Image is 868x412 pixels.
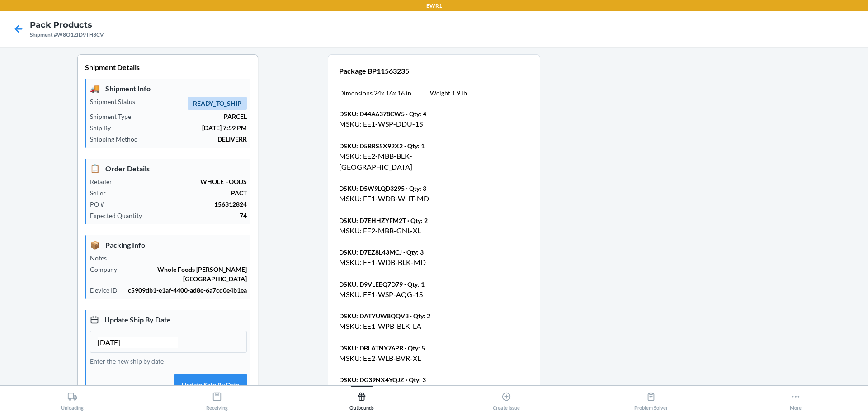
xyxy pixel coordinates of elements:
p: DSKU: D5W9LQD3295 · Qty: 3 [339,184,467,193]
p: DSKU: D9VLEEQ7D79 · Qty: 1 [339,279,467,289]
div: More [790,388,802,411]
p: DSKU: D7EZ8L43MCJ · Qty: 3 [339,247,467,257]
p: PACT [113,188,247,198]
span: READY_TO_SHIP [188,97,247,110]
p: Order Details [90,162,247,175]
p: Expected Quantity [90,211,149,220]
p: Shipment Status [90,97,142,106]
p: MSKU: EE2-MBB-GNL-XL [339,225,467,236]
button: More [723,386,868,411]
p: DELIVERR [145,134,247,144]
p: Enter the new ship by date [90,356,247,366]
button: Problem Solver [579,386,723,411]
span: 📦 [90,239,100,251]
p: MSKU: EE1-WDB-WHT-MD [339,193,467,204]
p: DSKU: DATYUW8QQV3 · Qty: 2 [339,311,467,321]
button: Outbounds [289,386,434,411]
p: Shipment Info [90,82,247,95]
p: MSKU: EE2-WLB-BVR-XL [339,353,467,364]
p: MSKU: EE1-WCB-WHT-XL [339,384,467,395]
p: c5909db1-e1af-4400-ad8e-6a7cd0e4b1ea [125,285,247,295]
p: MSKU: EE1-WSP-AQG-1S [339,289,467,300]
p: Notes [90,253,114,263]
input: MM/DD/YYYY [98,337,178,348]
button: Receiving [145,386,289,411]
p: DSKU: D7EHHZYFM2T · Qty: 2 [339,216,467,225]
span: 🚚 [90,82,100,95]
p: Dimensions 24 x 16 x 16 in [339,88,411,98]
p: MSKU: EE1-WDB-BLK-MD [339,257,467,268]
p: [DATE] 7:59 PM [118,123,247,133]
p: Device ID [90,285,125,295]
p: Package BP11563235 [339,66,467,76]
p: 156312824 [111,199,247,209]
p: Update Ship By Date [90,313,247,326]
p: Retailer [90,177,119,186]
div: Receiving [206,388,228,411]
p: Weight 1.9 lb [430,88,467,98]
span: 📋 [90,162,100,175]
div: Problem Solver [634,388,668,411]
p: WHOLE FOODS [119,177,247,186]
p: DSKU: D5BRS5X92X2 · Qty: 1 [339,141,467,151]
h4: Pack Products [30,19,104,31]
p: Seller [90,188,113,198]
button: Update Ship By Date [174,374,247,395]
p: DSKU: DBLATNY76PB · Qty: 5 [339,343,467,353]
p: PARCEL [138,112,247,121]
p: EWR1 [426,2,442,10]
p: MSKU: EE1-WPB-BLK-LA [339,321,467,331]
p: Shipment Type [90,112,138,121]
p: Company [90,265,124,274]
p: 74 [149,211,247,220]
p: DSKU: DG39NX4YQJZ · Qty: 3 [339,375,467,384]
div: Shipment #W8O1ZID9TH3CV [30,31,104,39]
p: Whole Foods [PERSON_NAME][GEOGRAPHIC_DATA] [124,265,247,284]
p: DSKU: D44A6378CW5 · Qty: 4 [339,109,467,118]
p: MSKU: EE2-MBB-BLK-[GEOGRAPHIC_DATA] [339,151,467,172]
div: Create Issue [493,388,520,411]
p: PO # [90,199,111,209]
button: Create Issue [434,386,579,411]
div: Outbounds [349,388,374,411]
p: Shipment Details [85,62,250,75]
p: Shipping Method [90,134,145,144]
p: Ship By [90,123,118,133]
div: Unloading [61,388,84,411]
p: Packing Info [90,239,247,251]
p: MSKU: EE1-WSP-DDU-1S [339,118,467,129]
